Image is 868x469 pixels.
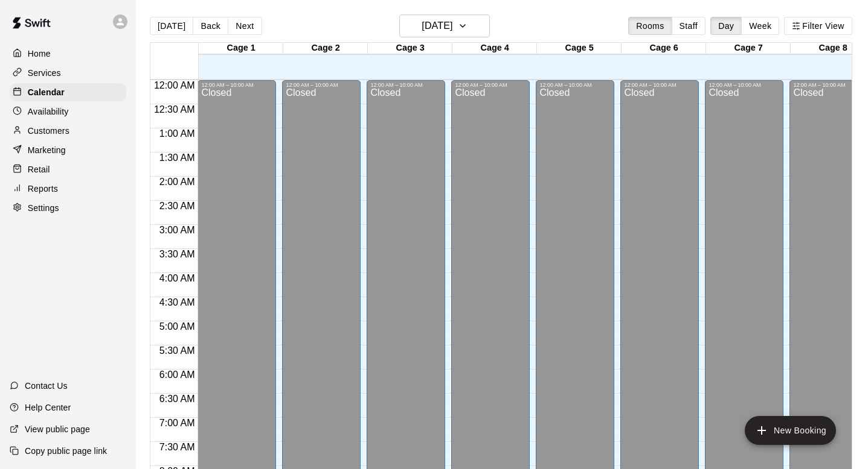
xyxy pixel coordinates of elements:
[622,43,706,54] div: Cage 6
[793,82,864,88] div: 12:00 AM – 10:00 AM
[706,43,791,54] div: Cage 7
[25,380,68,392] p: Contact Us
[156,321,198,332] span: 5:00 AM
[28,183,58,195] p: Reports
[156,273,198,283] span: 4:00 AM
[28,48,51,60] p: Home
[10,83,126,101] a: Calendar
[25,423,90,435] p: View public page
[28,163,50,175] p: Retail
[452,43,537,54] div: Cage 4
[156,177,198,187] span: 2:00 AM
[628,17,672,35] button: Rooms
[156,225,198,235] span: 3:00 AM
[10,45,126,63] a: Home
[10,122,126,140] a: Customers
[28,67,61,79] p: Services
[25,445,107,457] p: Copy public page link
[672,17,706,35] button: Staff
[28,144,66,156] p: Marketing
[537,43,622,54] div: Cage 5
[624,82,695,88] div: 12:00 AM – 10:00 AM
[156,128,198,139] span: 1:00 AM
[151,80,198,90] span: 12:00 AM
[286,82,357,88] div: 12:00 AM – 10:00 AM
[10,102,126,121] a: Availability
[10,160,126,178] a: Retail
[199,43,283,54] div: Cage 1
[745,416,836,445] button: add
[193,17,228,35] button: Back
[156,394,198,404] span: 6:30 AM
[150,17,193,35] button: [DATE]
[28,86,65,98] p: Calendar
[156,201,198,211] span: 2:30 AM
[201,82,272,88] div: 12:00 AM – 10:00 AM
[156,442,198,452] span: 7:30 AM
[28,105,69,118] p: Availability
[10,180,126,198] a: Reports
[156,345,198,356] span: 5:30 AM
[710,17,742,35] button: Day
[10,199,126,217] a: Settings
[283,43,368,54] div: Cage 2
[455,82,526,88] div: 12:00 AM – 10:00 AM
[156,370,198,380] span: 6:00 AM
[370,82,442,88] div: 12:00 AM – 10:00 AM
[28,125,69,137] p: Customers
[151,104,198,115] span: 12:30 AM
[422,17,452,34] h6: [DATE]
[28,202,59,214] p: Settings
[10,64,126,82] a: Services
[156,249,198,259] span: 3:30 AM
[228,17,262,35] button: Next
[156,297,198,307] span: 4:30 AM
[709,82,780,88] div: 12:00 AM – 10:00 AM
[741,17,779,35] button: Week
[368,43,452,54] div: Cage 3
[156,153,198,163] span: 1:30 AM
[25,401,71,414] p: Help Center
[10,141,126,159] a: Marketing
[784,17,852,35] button: Filter View
[156,418,198,428] span: 7:00 AM
[539,82,611,88] div: 12:00 AM – 10:00 AM
[399,14,490,37] button: [DATE]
